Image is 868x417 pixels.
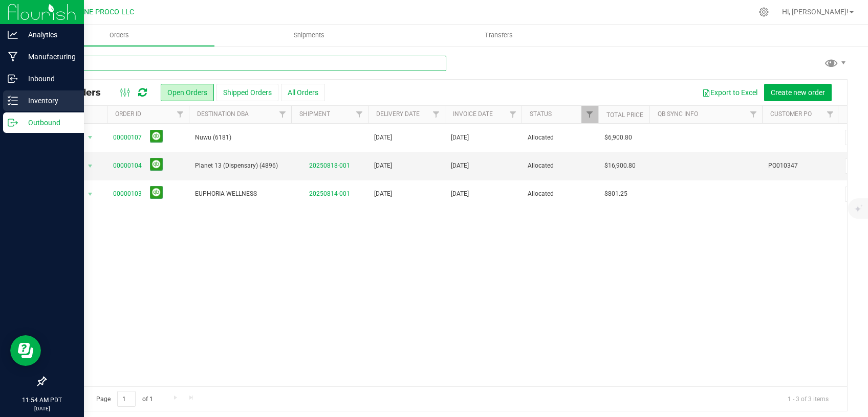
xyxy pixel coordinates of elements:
button: Open Orders [161,84,214,101]
span: [DATE] [374,189,392,199]
span: [DATE] [374,161,392,171]
span: Page of 1 [88,391,161,407]
a: Filter [172,106,189,123]
span: DUNE PROCO LLC [75,8,134,16]
a: Destination DBA [197,110,249,118]
a: Orders [25,25,214,46]
input: Search Order ID, Destination, Customer PO... [45,56,446,71]
span: select [84,159,97,173]
input: 1 [117,391,136,407]
span: $16,900.80 [604,161,636,171]
span: EUPHORIA WELLNESS [195,189,285,199]
span: Nuwu (6181) [195,133,285,143]
span: Orders [96,31,143,40]
a: Filter [822,106,839,123]
a: Filter [274,106,291,123]
button: All Orders [281,84,325,101]
span: Allocated [528,189,592,199]
inline-svg: Analytics [8,30,18,40]
span: Transfers [471,31,527,40]
p: 11:54 AM PDT [5,396,79,405]
a: Customer PO [770,110,812,118]
iframe: Resource center [10,335,41,366]
span: 1 - 3 of 3 items [779,391,837,406]
div: Manage settings [757,7,770,17]
button: Shipped Orders [216,84,278,101]
span: Hi, [PERSON_NAME]! [782,8,849,16]
inline-svg: Manufacturing [8,52,18,62]
inline-svg: Inbound [8,74,18,84]
a: 00000104 [113,161,142,171]
a: Filter [428,106,445,123]
span: PO010347 [768,161,833,171]
a: 00000107 [113,133,142,143]
span: [DATE] [451,161,469,171]
span: Allocated [528,161,592,171]
a: Filter [581,106,598,123]
a: Status [530,110,552,118]
a: Filter [745,106,762,123]
a: 20250818-001 [309,162,350,169]
span: [DATE] [374,133,392,143]
p: Outbound [18,117,79,129]
a: Filter [351,106,368,123]
p: Inbound [18,73,79,85]
p: [DATE] [5,405,79,412]
p: Manufacturing [18,51,79,63]
a: Total Price [606,111,643,119]
a: 20250814-001 [309,190,350,197]
a: Delivery Date [376,110,420,118]
a: Shipments [214,25,404,46]
a: Shipment [299,110,330,118]
span: Allocated [528,133,592,143]
inline-svg: Inventory [8,96,18,106]
p: Inventory [18,95,79,107]
a: QB Sync Info [658,110,698,118]
a: Filter [505,106,522,123]
inline-svg: Outbound [8,118,18,128]
span: Create new order [771,88,825,97]
button: Export to Excel [696,84,764,101]
a: Transfers [404,25,594,46]
span: select [84,187,97,201]
span: Planet 13 (Dispensary) (4896) [195,161,285,171]
button: Create new order [764,84,832,101]
span: [DATE] [451,189,469,199]
span: $6,900.80 [604,133,632,143]
a: 00000103 [113,189,142,199]
span: $801.25 [604,189,627,199]
span: Shipments [280,31,338,40]
span: select [84,130,97,145]
p: Analytics [18,29,79,41]
span: [DATE] [451,133,469,143]
a: Invoice Date [453,110,493,118]
a: Order ID [115,110,141,118]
